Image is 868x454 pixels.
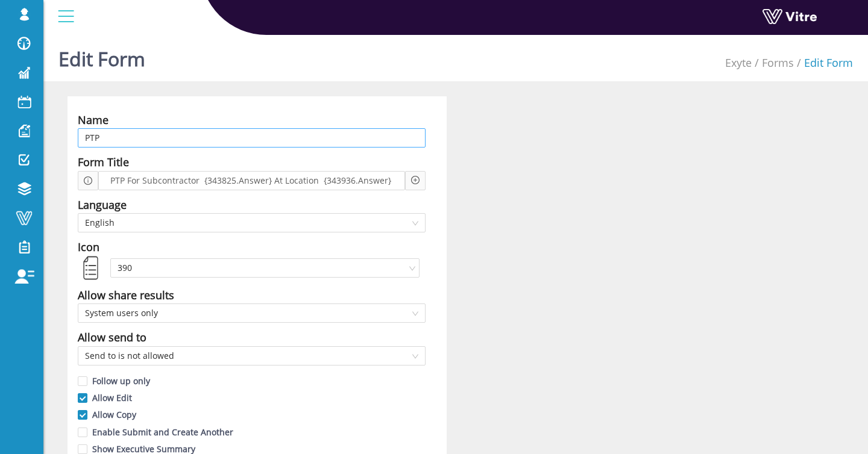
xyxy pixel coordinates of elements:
li: Edit Form [794,54,853,71]
div: Allow share results [78,287,174,303]
input: Name [78,128,426,148]
div: Language [78,196,127,213]
div: Name [78,111,108,128]
h1: Edit Form [58,30,145,81]
div: Icon [78,238,99,255]
a: Forms [762,55,794,70]
img: 390.png [81,255,101,281]
div: Form Title [78,154,129,170]
span: Enable Submit and Create Another [87,426,238,438]
span: Follow up only [87,375,155,387]
span: Send to is not allowed [85,347,418,365]
span: info-circle [84,176,92,185]
a: Exyte [725,55,752,70]
div: Allow send to [78,329,146,346]
span: System users only [85,304,418,322]
span: English [85,214,418,232]
span: Allow Copy [87,409,141,420]
span: Allow Edit [87,392,137,403]
span: plus-circle [411,176,420,184]
span: 390 [118,259,412,277]
span: PTP For Subcontractor {343825.Answer} At Location {343936.Answer} [107,174,394,187]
